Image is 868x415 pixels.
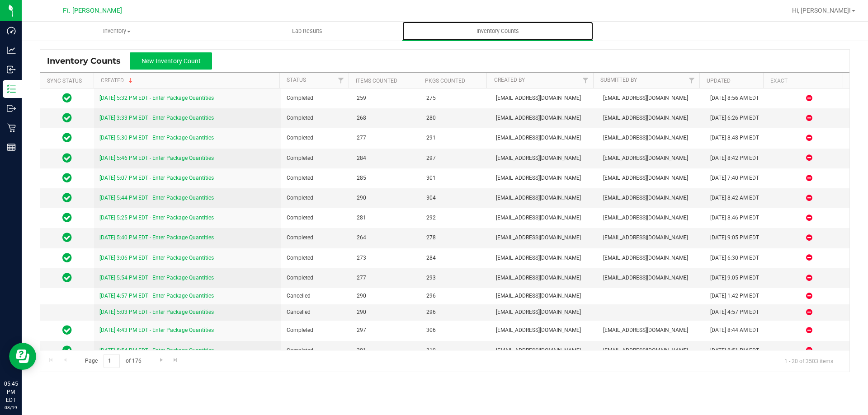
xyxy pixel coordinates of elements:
div: [DATE] 8:48 PM EDT [710,134,764,142]
iframe: Resource center [9,343,36,370]
span: In Sync [62,231,72,244]
span: [EMAIL_ADDRESS][DOMAIN_NAME] [603,114,699,122]
span: [EMAIL_ADDRESS][DOMAIN_NAME] [496,154,592,163]
a: [DATE] 3:06 PM EDT - Enter Package Quantities [99,255,214,261]
span: [EMAIL_ADDRESS][DOMAIN_NAME] [603,233,699,242]
span: 284 [357,154,415,163]
div: [DATE] 1:42 PM EDT [710,292,764,300]
a: [DATE] 5:25 PM EDT - Enter Package Quantities [99,214,214,221]
span: In Sync [62,252,72,264]
a: Submitted By [600,77,637,83]
span: [EMAIL_ADDRESS][DOMAIN_NAME] [496,326,592,335]
span: [EMAIL_ADDRESS][DOMAIN_NAME] [496,94,592,103]
span: Completed [287,174,345,182]
a: Filter [334,73,349,88]
span: In Sync [62,92,72,104]
div: [DATE] 9:05 PM EDT [710,233,764,242]
span: [EMAIL_ADDRESS][DOMAIN_NAME] [496,292,592,300]
span: 310 [426,346,485,355]
span: Completed [287,326,345,335]
span: Ft. [PERSON_NAME] [63,7,122,14]
a: Created By [494,77,525,83]
a: Sync Status [47,78,82,84]
span: Hi, [PERSON_NAME]! [792,7,851,14]
a: [DATE] 5:03 PM EDT - Enter Package Quantities [99,309,214,315]
a: Pkgs Counted [425,78,465,84]
span: [EMAIL_ADDRESS][DOMAIN_NAME] [603,134,699,142]
span: 291 [426,134,485,142]
a: Filter [684,73,699,88]
span: [EMAIL_ADDRESS][DOMAIN_NAME] [603,174,699,182]
a: [DATE] 4:43 PM EDT - Enter Package Quantities [99,327,214,333]
span: Cancelled [287,308,345,317]
span: 284 [426,254,485,262]
div: [DATE] 9:05 PM EDT [710,274,764,282]
span: 290 [357,194,415,202]
span: [EMAIL_ADDRESS][DOMAIN_NAME] [496,346,592,355]
span: In Sync [62,211,72,224]
div: [DATE] 6:26 PM EDT [710,114,764,122]
inline-svg: Inventory [7,84,16,93]
span: 268 [357,114,415,122]
span: Lab Results [280,27,335,35]
span: Completed [287,154,345,163]
span: [EMAIL_ADDRESS][DOMAIN_NAME] [603,346,699,355]
span: 306 [426,326,485,335]
button: New Inventory Count [130,52,212,70]
span: 290 [357,292,415,300]
th: Exact [763,73,843,89]
span: 281 [357,214,415,222]
span: 297 [426,154,485,163]
div: [DATE] 8:42 AM EDT [710,194,764,202]
a: [DATE] 4:57 PM EDT - Enter Package Quantities [99,293,214,299]
a: [DATE] 5:44 PM EDT - Enter Package Quantities [99,195,214,201]
span: [EMAIL_ADDRESS][DOMAIN_NAME] [496,308,592,317]
span: [EMAIL_ADDRESS][DOMAIN_NAME] [496,134,592,142]
input: 1 [104,354,120,368]
div: [DATE] 6:30 PM EDT [710,254,764,262]
span: [EMAIL_ADDRESS][DOMAIN_NAME] [603,154,699,163]
span: [EMAIL_ADDRESS][DOMAIN_NAME] [496,274,592,282]
inline-svg: Outbound [7,104,16,113]
div: [DATE] 8:46 PM EDT [710,214,764,222]
span: Completed [287,254,345,262]
a: Go to the next page [155,354,168,366]
a: [DATE] 5:54 PM EDT - Enter Package Quantities [99,347,214,354]
span: [EMAIL_ADDRESS][DOMAIN_NAME] [496,254,592,262]
span: In Sync [62,152,72,164]
span: 290 [357,308,415,317]
span: 293 [426,274,485,282]
div: [DATE] 8:56 AM EDT [710,94,764,103]
span: 273 [357,254,415,262]
span: [EMAIL_ADDRESS][DOMAIN_NAME] [496,233,592,242]
span: In Sync [62,131,72,144]
p: 05:45 PM EDT [4,380,18,404]
span: [EMAIL_ADDRESS][DOMAIN_NAME] [603,274,699,282]
span: 1 - 20 of 3503 items [777,354,840,368]
span: 264 [357,233,415,242]
span: In Sync [62,172,72,184]
div: [DATE] 8:44 AM EDT [710,326,764,335]
span: 301 [357,346,415,355]
span: Inventory [22,27,212,35]
a: Updated [707,78,731,84]
span: In Sync [62,271,72,284]
span: [EMAIL_ADDRESS][DOMAIN_NAME] [603,194,699,202]
div: [DATE] 7:40 PM EDT [710,174,764,182]
span: In Sync [62,112,72,124]
span: [EMAIL_ADDRESS][DOMAIN_NAME] [496,194,592,202]
span: 259 [357,94,415,103]
div: [DATE] 8:42 PM EDT [710,154,764,163]
span: Completed [287,194,345,202]
a: Go to the last page [169,354,182,366]
span: 277 [357,274,415,282]
span: In Sync [62,344,72,357]
span: 296 [426,292,485,300]
span: [EMAIL_ADDRESS][DOMAIN_NAME] [603,326,699,335]
a: Created [101,77,134,84]
span: [EMAIL_ADDRESS][DOMAIN_NAME] [603,214,699,222]
span: Completed [287,346,345,355]
a: Lab Results [212,22,402,41]
inline-svg: Retail [7,123,16,132]
span: Completed [287,134,345,142]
